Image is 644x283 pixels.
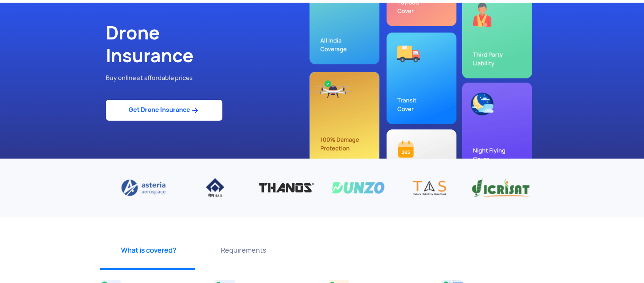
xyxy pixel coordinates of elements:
[185,178,245,198] img: IISCO Steel Plant
[104,245,193,255] p: What is covered?
[106,22,316,67] h1: Drone Insurance
[106,73,316,83] p: Buy online at affordable prices
[113,178,174,198] img: Asteria aerospace
[400,178,460,198] img: TAS
[106,100,222,121] a: Get Drone Insurance
[190,106,200,115] img: ic_arrow_forward_blue.svg
[257,178,317,198] img: Thanos Technologies
[471,178,531,198] img: Vicrisat
[328,178,388,198] img: Dunzo
[199,245,288,255] p: Requirements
